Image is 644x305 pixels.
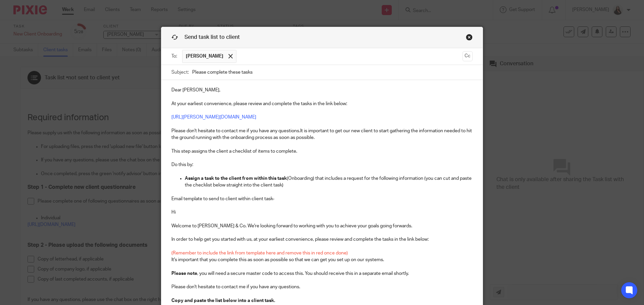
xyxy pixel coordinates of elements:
[171,196,473,202] p: Email template to send to client within client task-
[171,298,275,303] strong: Copy and paste the list below into a client task.
[171,53,179,60] label: To:
[186,53,223,60] span: [PERSON_NAME]
[463,51,473,61] button: Cc
[185,176,287,181] strong: Assign a task to the client from within this task
[171,209,473,216] p: Hi
[185,175,473,189] p: (Onboarding) that includes a request for the following information (you can cut and paste the che...
[171,69,189,76] label: Subject:
[171,271,197,276] strong: Please note
[171,148,473,155] p: This step assigns the client a checklist of items to complete.
[171,284,473,290] p: Please don't hesitate to contact me if you have any questions.
[171,270,473,277] p: , you will need a secure master code to access this. You should receive this in a separate email ...
[171,161,473,168] p: Do this by:
[171,115,256,120] a: [URL][PERSON_NAME][DOMAIN_NAME]
[171,251,348,255] span: (Remember to include the link from template here and remove this in red once done)
[171,236,473,243] p: In order to help get you started with us, at your earliest convenience, please review and complet...
[171,256,473,263] p: It's important that you complete this as soon as possible so that we can get you set up on our sy...
[171,87,473,141] p: Dear [PERSON_NAME], At your earliest convenience, please review and complete the tasks in the lin...
[171,223,473,229] p: Welcome to [PERSON_NAME] & Co. We're looking forward to working with you to achieve your goals go...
